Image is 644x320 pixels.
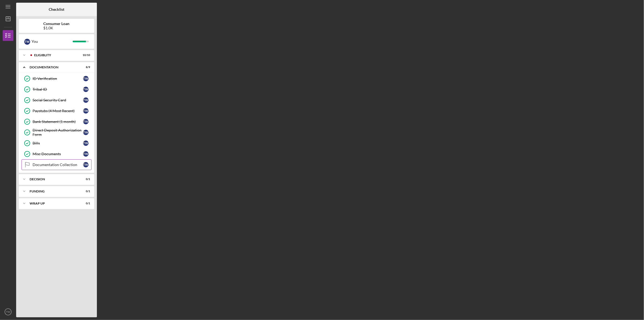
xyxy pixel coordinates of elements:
[33,87,83,92] div: Tribal ID
[3,307,13,317] button: TW
[22,127,92,138] a: Direct Deposit Authorization FormTW
[30,66,77,69] div: Documentation
[22,159,92,170] a: Documentation CollectionTW
[80,178,90,181] div: 0 / 1
[80,190,90,193] div: 0 / 1
[44,26,70,30] div: $1.0K
[24,39,30,45] div: T W
[6,311,10,314] text: TW
[34,54,77,57] div: Eligiblity
[33,119,83,124] div: Bank Statement (1 month)
[83,76,89,81] div: T W
[22,149,92,159] a: Misc DocumentsTW
[33,76,83,81] div: ID Verification
[22,84,92,95] a: Tribal IDTW
[30,190,77,193] div: Funding
[49,7,64,12] b: Checklist
[33,141,83,145] div: Bills
[33,128,83,137] div: Direct Deposit Authorization Form
[83,119,89,124] div: T W
[80,66,90,69] div: 8 / 9
[83,97,89,103] div: T W
[33,109,83,113] div: Paystubs (4 Most Recent)
[22,138,92,149] a: BillsTW
[83,151,89,157] div: T W
[83,108,89,114] div: T W
[33,163,83,167] div: Documentation Collection
[33,98,83,102] div: Social Security Card
[30,178,77,181] div: Decision
[22,116,92,127] a: Bank Statement (1 month)TW
[83,87,89,92] div: T W
[22,106,92,116] a: Paystubs (4 Most Recent)TW
[30,202,77,205] div: Wrap up
[83,140,89,146] div: T W
[83,162,89,167] div: T W
[44,22,70,26] b: Consumer Loan
[31,37,73,46] div: You
[33,152,83,156] div: Misc Documents
[22,73,92,84] a: ID VerificationTW
[83,130,89,135] div: T W
[80,54,90,57] div: 10 / 10
[80,202,90,205] div: 0 / 1
[22,95,92,106] a: Social Security CardTW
